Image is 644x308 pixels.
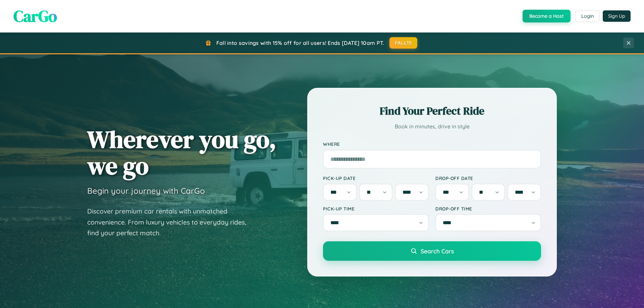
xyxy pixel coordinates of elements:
label: Pick-up Time [323,206,429,211]
p: Book in minutes, drive in style [323,122,541,131]
button: Search Cars [323,241,541,261]
h2: Find Your Perfect Ride [323,104,541,118]
h1: Wherever you go, we go [87,126,276,179]
button: Login [576,10,599,22]
label: Drop-off Time [435,206,541,211]
span: Search Cars [421,247,454,255]
h3: Begin your journey with CarGo [87,186,205,196]
label: Drop-off Date [435,175,541,181]
label: Where [323,141,541,147]
button: Become a Host [523,10,571,22]
button: FALL15 [389,37,418,49]
span: CarGo [13,5,57,27]
span: Fall into savings with 15% off for all users! Ends [DATE] 10am PT. [216,40,384,46]
p: Discover premium car rentals with unmatched convenience. From luxury vehicles to everyday rides, ... [87,206,255,239]
button: Sign Up [603,10,631,22]
label: Pick-up Date [323,175,429,181]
